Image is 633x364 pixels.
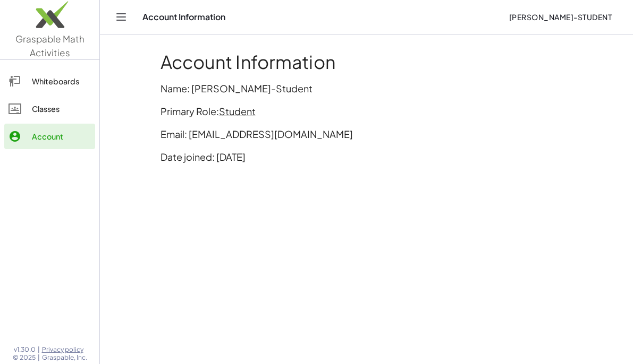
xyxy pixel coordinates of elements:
span: | [38,345,40,354]
span: Graspable Math Activities [15,33,85,58]
a: Whiteboards [4,68,95,94]
span: Graspable, Inc. [42,353,87,362]
div: Whiteboards [32,75,91,88]
span: v1.30.0 [14,345,36,354]
a: Privacy policy [42,345,87,354]
a: Account [4,124,95,149]
h1: Account Information [161,51,573,73]
span: © 2025 [13,353,36,362]
button: [PERSON_NAME]-Student [500,7,620,27]
p: Date joined: [DATE] [161,150,573,164]
p: Primary Role: [161,104,573,118]
p: Email: [EMAIL_ADDRESS][DOMAIN_NAME] [161,127,573,141]
span: | [38,353,40,362]
button: Toggle navigation [113,8,130,25]
div: Classes [32,102,91,115]
div: Account [32,130,91,143]
span: Student [219,105,256,117]
span: [PERSON_NAME]-Student [509,12,612,22]
a: Classes [4,96,95,122]
p: Name: [PERSON_NAME]-Student [161,81,573,96]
